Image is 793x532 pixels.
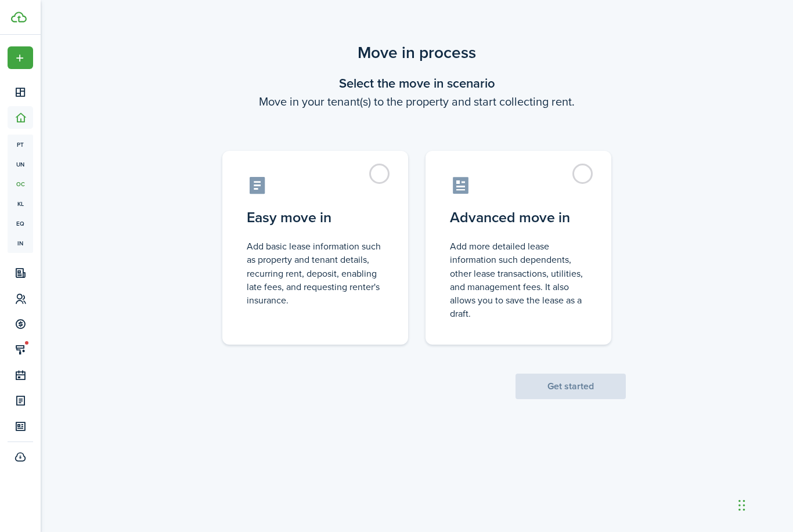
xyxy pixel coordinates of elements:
[8,135,33,154] a: pt
[450,207,587,228] control-radio-card-title: Advanced move in
[247,207,384,228] control-radio-card-title: Easy move in
[735,476,793,532] iframe: Chat Widget
[8,233,33,253] a: in
[450,240,587,320] control-radio-card-description: Add more detailed lease information such dependents, other lease transactions, utilities, and man...
[738,488,745,523] div: Drag
[208,41,626,65] scenario-title: Move in process
[208,93,626,110] wizard-step-header-description: Move in your tenant(s) to the property and start collecting rent.
[8,194,33,213] a: kl
[11,12,27,23] img: TenantCloud
[247,240,384,307] control-radio-card-description: Add basic lease information such as property and tenant details, recurring rent, deposit, enablin...
[8,174,33,194] a: oc
[8,154,33,174] a: un
[208,74,626,93] wizard-step-header-title: Select the move in scenario
[8,46,33,69] button: Open menu
[8,213,33,233] a: eq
